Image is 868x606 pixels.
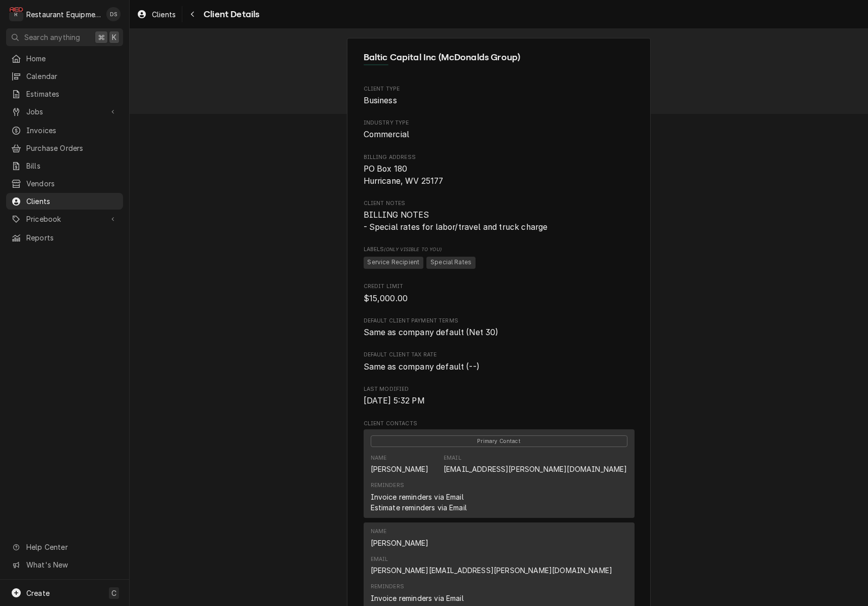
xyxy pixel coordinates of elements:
div: R [9,7,23,21]
span: Bills [26,160,118,171]
div: Restaurant Equipment Diagnostics [26,9,101,20]
span: Pricebook [26,214,103,224]
span: Default Client Payment Terms [364,327,635,339]
span: Client Type [364,85,635,93]
button: Search anything⌘K [6,28,123,46]
a: Invoices [6,122,123,139]
div: Email [371,555,388,563]
div: Derek Stewart's Avatar [106,7,121,21]
span: ⌘ [98,32,105,43]
a: [PERSON_NAME][EMAIL_ADDRESS][PERSON_NAME][DOMAIN_NAME] [371,566,613,575]
span: Default Client Tax Rate [364,351,635,359]
a: Go to Jobs [6,103,123,120]
div: Email [371,555,613,576]
a: [EMAIL_ADDRESS][PERSON_NAME][DOMAIN_NAME] [444,465,627,473]
span: Help Center [26,542,117,552]
div: DS [106,7,121,21]
span: Billing Address [364,153,635,161]
span: Last Modified [364,395,635,407]
div: [PERSON_NAME] [371,464,429,474]
div: Client Information [364,51,635,72]
a: Bills [6,157,123,174]
div: Primary [371,435,627,447]
a: Estimates [6,86,123,102]
span: Last Modified [364,385,635,393]
span: Client Notes [364,209,635,233]
a: Home [6,50,123,67]
span: Industry Type [364,119,635,127]
span: Home [26,53,118,64]
div: Estimate reminders via Email [371,502,467,513]
span: Commercial [364,130,410,139]
span: Primary Contact [371,435,627,447]
span: Vendors [26,178,118,189]
span: K [112,32,116,43]
span: Search anything [24,32,80,43]
span: Business [364,96,397,105]
div: Industry Type [364,119,635,141]
span: Jobs [26,106,103,117]
div: Email [444,454,627,474]
div: Name [371,528,429,548]
span: Clients [152,9,176,20]
div: Invoice reminders via Email [371,593,464,603]
div: Default Client Tax Rate [364,351,635,373]
div: Client Type [364,85,635,107]
div: Reminders [371,481,467,512]
span: Client Details [201,8,259,21]
div: Billing Address [364,153,635,187]
a: Clients [133,6,180,23]
span: Client Type [364,95,635,107]
span: Labels [364,246,635,254]
button: Navigate back [184,6,201,22]
span: Special Rates [426,257,476,269]
a: Reports [6,229,123,246]
div: Invoice reminders via Email [371,492,464,502]
div: Name [371,528,387,536]
span: Industry Type [364,129,635,141]
span: Service Recipient [364,257,424,269]
span: Name [364,51,635,64]
span: Create [26,589,50,597]
span: Client Contacts [364,420,635,428]
span: Invoices [26,125,118,136]
span: [DATE] 5:32 PM [364,396,425,406]
a: Go to Pricebook [6,211,123,227]
span: C [111,588,116,598]
div: Email [444,454,461,462]
div: Last Modified [364,385,635,407]
div: Client Notes [364,199,635,233]
a: Calendar [6,68,123,85]
div: [PERSON_NAME] [371,538,429,548]
span: Billing Address [364,163,635,187]
span: PO Box 180 Hurricane, WV 25177 [364,164,444,186]
span: Purchase Orders [26,143,118,153]
span: Clients [26,196,118,207]
a: Clients [6,193,123,210]
span: Credit Limit [364,282,635,291]
a: Go to Help Center [6,539,123,555]
div: Default Client Payment Terms [364,317,635,339]
span: (Only Visible to You) [384,247,441,252]
span: Same as company default (Net 30) [364,328,499,337]
div: [object Object] [364,246,635,270]
a: Go to What's New [6,556,123,573]
div: Credit Limit [364,282,635,304]
span: Default Client Tax Rate [364,361,635,373]
span: Reports [26,232,118,243]
span: BILLING NOTES - Special rates for labor/travel and truck charge [364,210,548,232]
div: Name [371,454,387,462]
span: Estimates [26,89,118,99]
span: What's New [26,559,117,570]
span: [object Object] [364,255,635,270]
span: Client Notes [364,199,635,208]
div: Contact [364,429,635,518]
span: $15,000.00 [364,294,408,303]
div: Restaurant Equipment Diagnostics's Avatar [9,7,23,21]
span: Calendar [26,71,118,82]
span: Credit Limit [364,293,635,305]
span: Default Client Payment Terms [364,317,635,325]
div: Name [371,454,429,474]
div: Reminders [371,583,404,591]
span: Same as company default (--) [364,362,480,372]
